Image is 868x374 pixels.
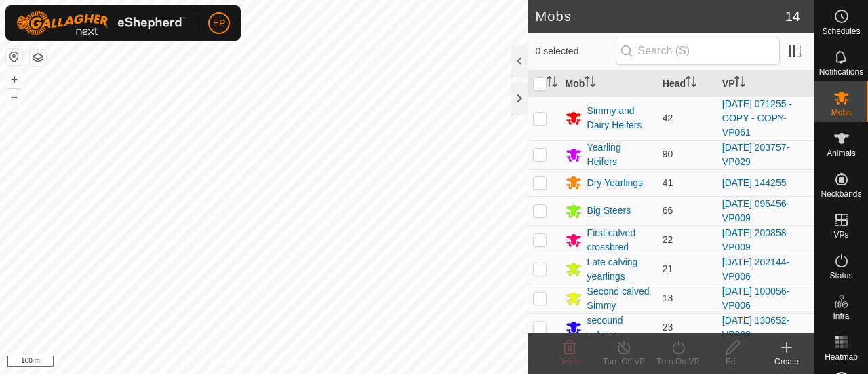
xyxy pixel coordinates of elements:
div: secound calvers [587,314,652,342]
a: Contact Us [277,356,317,369]
span: 14 [785,6,800,26]
span: 66 [663,205,673,216]
p-sorticon: Activate to sort [547,78,557,89]
p-sorticon: Activate to sort [734,78,745,89]
span: 90 [663,149,673,160]
a: [DATE] 144255 [722,177,787,188]
h2: Mobs [536,8,785,24]
th: VP [717,71,814,97]
span: 23 [663,322,673,333]
div: Edit [705,356,759,368]
span: Animals [827,149,856,157]
th: Mob [560,71,657,97]
div: Second calved Simmy [587,284,652,313]
button: Reset Map [6,49,22,65]
span: VPs [833,231,848,239]
a: [DATE] 202144-VP006 [722,257,789,282]
span: Notifications [819,68,863,76]
span: 13 [663,293,673,303]
span: 41 [663,177,673,188]
span: Status [829,272,852,280]
div: Big Steers [587,204,631,218]
button: + [6,71,22,88]
button: – [6,89,22,105]
div: Turn On VP [651,356,705,368]
div: Turn Off VP [597,356,651,368]
p-sorticon: Activate to sort [585,78,595,89]
button: Map Layers [30,50,46,66]
div: Dry Yearlings [587,176,644,190]
span: 21 [663,263,673,274]
a: [DATE] 200858-VP009 [722,227,789,253]
span: 0 selected [536,44,616,58]
p-sorticon: Activate to sort [686,78,696,89]
a: [DATE] 071255 - COPY - COPY-VP061 [722,98,792,138]
th: Head [657,71,717,97]
span: Schedules [822,27,860,35]
a: Privacy Policy [210,356,261,369]
span: Heatmap [825,353,858,361]
span: Neckbands [821,190,861,198]
a: [DATE] 100056-VP006 [722,286,789,311]
input: Search (S) [616,37,780,65]
span: 42 [663,113,673,124]
a: [DATE] 130652-VP008 [722,315,789,340]
span: EP [213,16,226,31]
span: Mobs [831,109,851,117]
span: 22 [663,234,673,245]
div: Late calving yearlings [587,255,652,284]
span: Delete [558,357,582,367]
div: First calved crossbred [587,226,652,255]
span: Infra [833,312,849,320]
img: Gallagher Logo [16,11,186,35]
div: Yearling Heifers [587,141,652,169]
a: [DATE] 203757-VP029 [722,142,789,167]
a: [DATE] 095456-VP009 [722,198,789,223]
div: Create [759,356,814,368]
div: Simmy and Dairy Heifers [587,104,652,132]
